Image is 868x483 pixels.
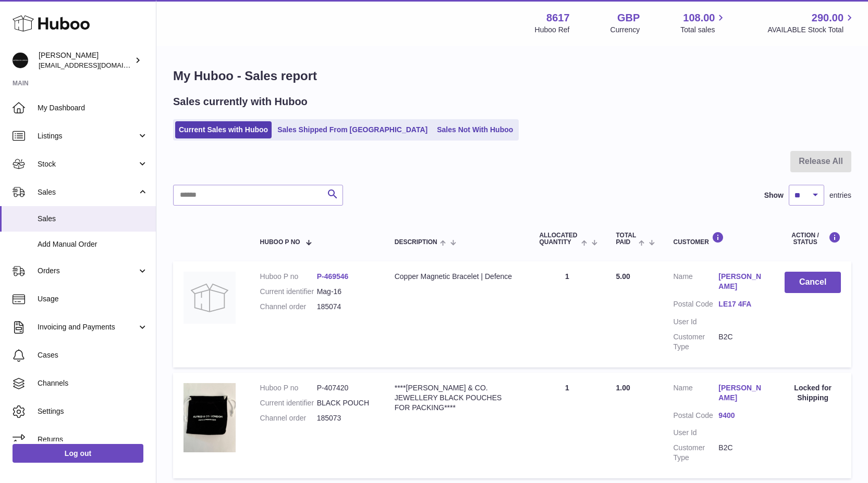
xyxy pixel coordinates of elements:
[764,190,784,200] label: Show
[38,294,148,304] span: Usage
[184,272,236,324] img: no-photo.jpg
[680,11,727,35] a: 108.00 Total sales
[610,25,640,35] div: Currency
[767,25,855,35] span: AVAILABLE Stock Total
[718,299,764,309] a: LE17 4FA
[395,383,519,413] div: ****[PERSON_NAME] & CO. JEWELLERY BLACK POUCHES FOR PACKING****
[38,266,137,276] span: Orders
[173,68,851,84] h1: My Huboo - Sales report
[673,428,718,438] dt: User Id
[317,272,349,281] a: P-469546
[718,272,764,291] a: [PERSON_NAME]
[718,332,764,352] dd: B2C
[260,398,317,408] dt: Current identifier
[173,95,308,109] h2: Sales currently with Huboo
[673,317,718,327] dt: User Id
[39,61,153,69] span: [EMAIL_ADDRESS][DOMAIN_NAME]
[317,383,374,393] dd: P-407420
[38,159,137,169] span: Stock
[546,11,570,25] strong: 8617
[38,103,148,113] span: My Dashboard
[785,272,841,293] button: Cancel
[38,239,148,249] span: Add Manual Order
[673,443,718,463] dt: Customer Type
[13,444,143,463] a: Log out
[673,299,718,312] dt: Postal Code
[433,121,517,138] a: Sales Not With Huboo
[260,272,317,282] dt: Huboo P no
[317,413,374,423] dd: 185073
[38,435,148,444] span: Returns
[767,11,855,35] a: 290.00 AVAILABLE Stock Total
[718,383,764,403] a: [PERSON_NAME]
[274,121,431,138] a: Sales Shipped From [GEOGRAPHIC_DATA]
[39,50,132,70] div: [PERSON_NAME]
[673,272,718,294] dt: Name
[38,214,148,224] span: Sales
[616,232,636,246] span: Total paid
[13,53,28,68] img: hello@alfredco.com
[616,384,630,392] span: 1.00
[673,232,764,246] div: Customer
[785,383,841,403] div: Locked for Shipping
[175,121,272,138] a: Current Sales with Huboo
[38,378,148,388] span: Channels
[673,383,718,405] dt: Name
[317,398,374,408] dd: BLACK POUCH
[38,187,137,197] span: Sales
[260,287,317,297] dt: Current identifier
[260,413,317,423] dt: Channel order
[617,11,640,25] strong: GBP
[539,232,579,246] span: ALLOCATED Quantity
[673,332,718,352] dt: Customer Type
[683,11,715,25] span: 108.00
[529,261,605,367] td: 1
[535,25,570,35] div: Huboo Ref
[184,383,236,452] img: 86171736511865.jpg
[260,239,300,246] span: Huboo P no
[317,287,374,297] dd: Mag-16
[616,272,630,281] span: 5.00
[785,232,841,246] div: Action / Status
[395,239,437,246] span: Description
[718,443,764,463] dd: B2C
[38,131,137,141] span: Listings
[673,411,718,423] dt: Postal Code
[395,272,519,282] div: Copper Magnetic Bracelet | Defence
[38,322,137,332] span: Invoicing and Payments
[38,350,148,360] span: Cases
[260,383,317,393] dt: Huboo P no
[260,302,317,312] dt: Channel order
[38,406,148,416] span: Settings
[829,190,851,200] span: entries
[812,11,843,25] span: 290.00
[718,411,764,421] a: 9400
[680,25,727,35] span: Total sales
[317,302,374,312] dd: 185074
[529,373,605,478] td: 1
